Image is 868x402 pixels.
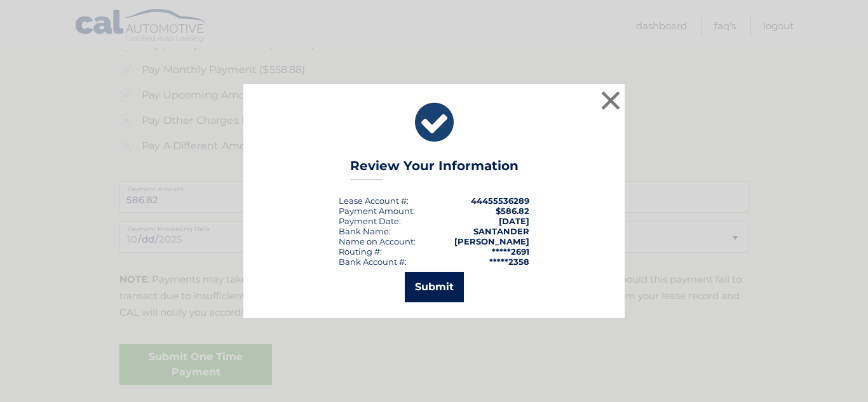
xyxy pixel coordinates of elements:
div: Bank Name: [339,226,391,236]
span: $586.82 [496,206,529,216]
div: Name on Account: [339,236,416,246]
strong: [PERSON_NAME] [454,236,529,246]
strong: 44455536289 [471,196,529,206]
div: Payment Amount: [339,206,415,216]
span: Payment Date [339,216,399,226]
button: × [598,88,623,113]
div: Bank Account #: [339,257,407,267]
div: Lease Account #: [339,196,409,206]
div: Routing #: [339,246,382,257]
div: : [339,216,401,226]
span: [DATE] [499,216,529,226]
strong: SANTANDER [473,226,529,236]
h3: Review Your Information [350,158,519,180]
button: Submit [405,272,464,302]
